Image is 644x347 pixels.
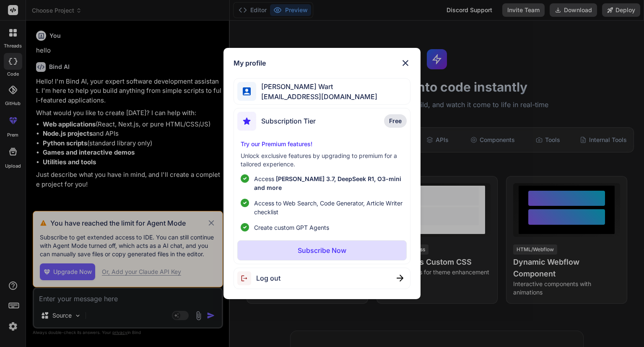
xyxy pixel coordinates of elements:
[261,116,316,126] span: Subscription Tier
[397,275,403,281] img: close
[241,199,249,207] img: checklist
[389,117,402,125] span: Free
[256,273,280,283] span: Log out
[254,175,401,191] span: [PERSON_NAME] 3.7, DeepSeek R1, O3-mini and more
[298,245,346,255] p: Subscribe Now
[237,271,256,285] img: logout
[243,87,251,95] img: profile
[241,152,403,168] p: Unlock exclusive features by upgrading to premium for a tailored experience.
[241,223,249,231] img: checklist
[234,58,266,68] h1: My profile
[256,81,377,92] span: [PERSON_NAME] Wart
[237,240,406,260] button: Subscribe Now
[254,223,329,232] span: Create custom GPT Agents
[254,174,403,192] p: Access
[400,58,410,68] img: close
[256,92,377,102] span: [EMAIL_ADDRESS][DOMAIN_NAME]
[254,199,403,216] span: Access to Web Search, Code Generator, Article Writer checklist
[237,112,256,131] img: subscription
[241,140,403,148] p: Try our Premium features!
[241,174,249,183] img: checklist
